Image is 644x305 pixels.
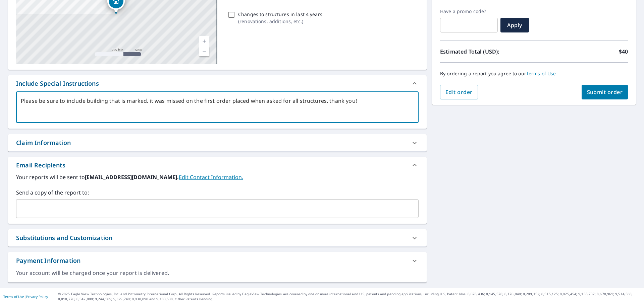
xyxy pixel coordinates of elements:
div: Claim Information [16,138,71,147]
div: Email Recipients [8,157,427,173]
div: Include Special Instructions [8,75,427,91]
p: Changes to structures in last 4 years [238,11,322,18]
p: $40 [619,48,628,56]
textarea: Please be sure to include building that is marked. it was missed on the first order placed when a... [21,98,414,117]
p: Estimated Total (USD): [440,48,534,56]
span: Edit order [445,88,473,96]
label: Have a promo code? [440,8,498,14]
b: [EMAIL_ADDRESS][DOMAIN_NAME]. [85,173,179,181]
p: © 2025 Eagle View Technologies, Inc. and Pictometry International Corp. All Rights Reserved. Repo... [58,292,641,302]
span: Apply [506,21,524,29]
div: Substitutions and Customization [8,229,427,246]
a: EditContactInfo [179,173,243,181]
div: Claim Information [8,134,427,151]
label: Send a copy of the report to: [16,188,419,197]
div: Substitutions and Customization [16,233,112,242]
div: Payment Information [8,252,427,269]
button: Apply [500,18,529,32]
a: Current Level 17, Zoom In [199,36,209,46]
p: | [3,295,48,299]
p: ( renovations, additions, etc. ) [238,18,322,25]
a: Privacy Policy [26,294,48,299]
div: Email Recipients [16,161,65,170]
a: Terms of Use [3,294,24,299]
p: By ordering a report you agree to our [440,71,628,77]
div: Payment Information [16,256,80,265]
a: Terms of Use [526,70,556,77]
div: Include Special Instructions [16,79,99,88]
label: Your reports will be sent to [16,173,419,181]
a: Current Level 17, Zoom Out [199,46,209,56]
button: Submit order [582,85,628,99]
button: Edit order [440,85,478,99]
span: Submit order [587,88,623,96]
div: Your account will be charged once your report is delivered. [16,269,419,277]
